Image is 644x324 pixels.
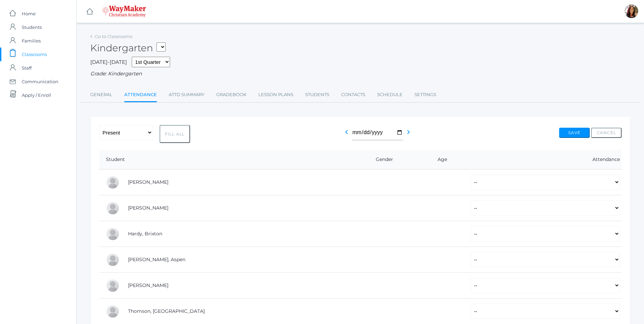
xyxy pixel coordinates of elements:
a: Attd Summary [169,88,204,102]
a: Gradebook [216,88,246,102]
button: Fill All [160,125,190,143]
button: Save [559,128,590,138]
span: Apply / Enroll [22,88,51,102]
th: Gender [348,150,416,169]
span: Classrooms [22,48,47,61]
a: Attendance [124,88,157,103]
a: General [90,88,112,102]
a: Contacts [341,88,365,102]
span: Students [22,20,42,34]
a: [PERSON_NAME], Aspen [128,256,185,263]
a: Students [305,88,329,102]
div: Grade: Kindergarten [90,70,630,78]
div: Nico Hurley [106,279,119,292]
a: Schedule [377,88,403,102]
button: Cancel [591,128,622,138]
a: [PERSON_NAME] [128,282,168,288]
span: Staff [22,61,32,75]
div: Aspen Hemingway [106,253,119,267]
div: Everest Thomson [106,305,119,318]
a: chevron_right [404,131,412,138]
img: waymaker-logo-stack-white-1602f2b1af18da31a5905e9982d058868370996dac5278e84edea6dabf9a3315.png [102,5,146,17]
span: Home [22,7,36,20]
div: Gina Pecor [625,4,638,18]
a: chevron_left [343,131,351,138]
span: Families [22,34,41,48]
th: Attendance [464,150,622,169]
span: [DATE]-[DATE] [90,59,127,65]
i: chevron_left [343,128,351,136]
a: [PERSON_NAME] [128,205,168,211]
a: Thomson, [GEOGRAPHIC_DATA] [128,308,205,314]
th: Student [99,150,348,169]
div: Abigail Backstrom [106,176,119,189]
span: Communication [22,75,58,88]
th: Age [416,150,464,169]
a: [PERSON_NAME] [128,179,168,185]
h2: Kindergarten [90,43,166,53]
div: Brixton Hardy [106,227,119,241]
a: Lesson Plans [258,88,293,102]
div: Nolan Gagen [106,201,119,215]
i: chevron_right [404,128,412,136]
a: Settings [415,88,436,102]
a: Hardy, Brixton [128,231,162,237]
a: Go to Classrooms [95,34,132,39]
